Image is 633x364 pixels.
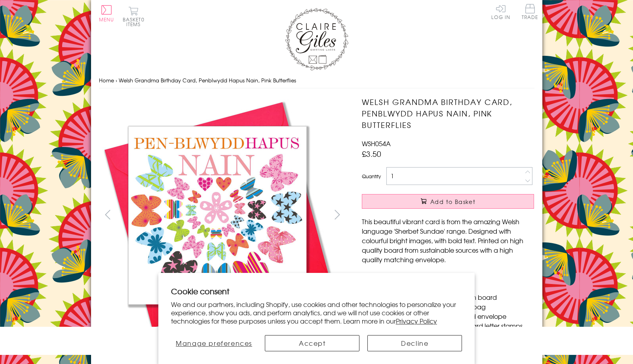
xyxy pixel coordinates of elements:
[171,286,462,297] h2: Cookie consent
[126,16,144,28] span: 0 items
[362,194,534,209] button: Add to Basket
[430,198,475,206] span: Add to Basket
[367,335,462,351] button: Decline
[116,76,117,84] span: ›
[99,96,336,334] img: Welsh Grandma Birthday Card, Penblwydd Hapus Nain, Pink Butterflies
[99,206,117,223] button: prev
[265,335,359,351] button: Accept
[362,173,381,180] label: Quantity
[285,8,348,71] img: Claire Giles Greetings Cards
[119,76,296,84] span: Welsh Grandma Birthday Card, Penblwydd Hapus Nain, Pink Butterflies
[522,4,538,19] span: Trade
[99,76,114,84] a: Home
[362,96,534,130] h1: Welsh Grandma Birthday Card, Penblwydd Hapus Nain, Pink Butterflies
[362,217,534,264] p: This beautiful vibrant card is from the amazing Welsh language 'Sherbet Sundae' range. Designed w...
[362,148,381,159] span: £3.50
[176,338,252,348] span: Manage preferences
[123,6,144,27] button: Basket0 items
[171,335,257,351] button: Manage preferences
[99,5,114,22] button: Menu
[171,300,462,325] p: We and our partners, including Shopify, use cookies and other technologies to personalize your ex...
[522,4,538,21] a: Trade
[328,206,346,223] button: next
[99,16,114,23] span: Menu
[362,139,391,148] span: WSH054A
[491,4,510,19] a: Log In
[396,316,437,326] a: Privacy Policy
[99,72,534,89] nav: breadcrumbs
